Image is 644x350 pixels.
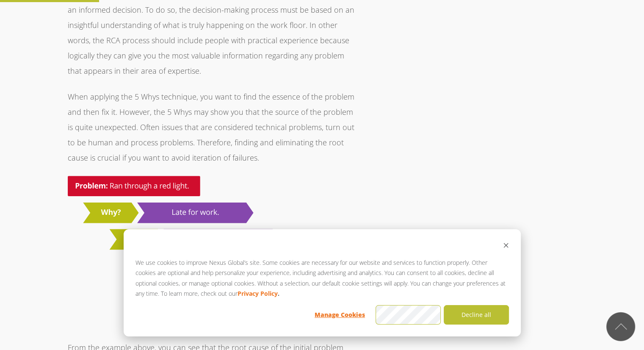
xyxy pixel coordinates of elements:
[68,176,359,329] img: 5 Why Analysis in Action
[278,289,279,299] strong: .
[307,305,373,325] button: Manage Cookies
[376,305,441,325] button: Accept all
[238,289,278,299] a: Privacy Policy
[68,89,359,165] p: When applying the 5 Whys technique, you want to find the essence of the problem and then fix it. ...
[135,258,509,299] p: We use cookies to improve Nexus Global’s site. Some cookies are necessary for our website and ser...
[444,305,509,325] button: Decline all
[503,241,509,252] button: Dismiss cookie banner
[124,229,521,336] div: Cookie banner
